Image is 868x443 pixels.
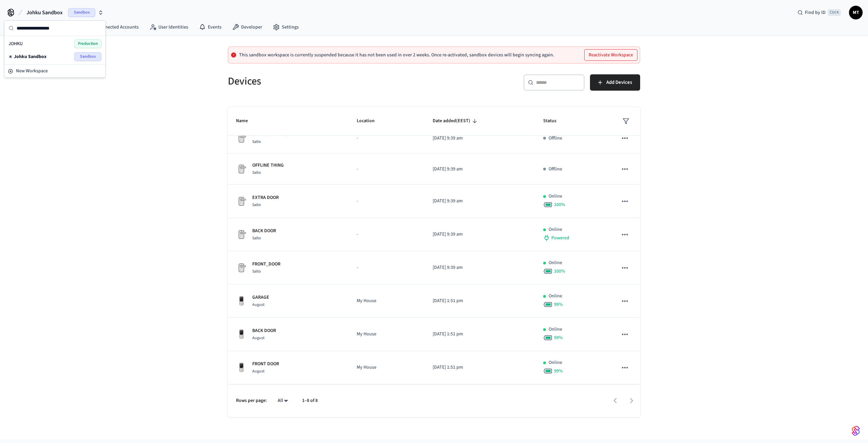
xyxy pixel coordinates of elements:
[554,301,563,308] span: 99 %
[236,229,247,240] img: Placeholder Lock Image
[549,226,562,233] p: Online
[5,66,105,77] button: New Workspace
[252,361,279,368] p: FRONT DOOR
[16,68,48,75] span: New Workspace
[357,331,416,338] p: My House
[792,6,846,19] div: Find by IDCtrl K
[252,227,276,235] p: BACK DOOR
[828,9,841,16] span: Ctrl K
[83,21,144,33] a: Connected Accounts
[252,170,261,176] span: Salto
[252,202,261,208] span: Salto
[68,8,95,17] span: Sandbox
[228,94,640,384] table: sticky table
[433,264,527,271] p: [DATE] 9:39 am
[252,194,279,201] p: EXTRA DOOR
[551,235,569,241] span: Powered
[252,294,269,301] p: GARAGE
[585,50,637,60] button: Reactivate Workspace
[194,21,227,33] a: Events
[236,362,247,373] img: Yale Assure Touchscreen Wifi Smart Lock, Satin Nickel, Front
[357,198,416,205] p: -
[433,116,479,126] span: Date added(EEST)
[252,269,261,274] span: Salto
[4,36,105,64] div: Suggestions
[268,21,304,33] a: Settings
[850,6,862,19] span: MT
[805,9,826,16] span: Find by ID
[236,196,247,207] img: Placeholder Lock Image
[14,53,46,60] span: Johku Sandbox
[252,302,264,308] span: August
[252,139,261,145] span: Salto
[433,166,527,173] p: [DATE] 9:39 am
[357,116,383,126] span: Location
[302,397,318,404] p: 1–8 of 8
[252,327,276,334] p: BACK DOOR
[849,6,863,19] button: MT
[26,8,63,17] span: Johku Sandbox
[74,39,101,48] span: Production
[252,162,284,169] p: OFFLINE THING
[252,368,264,374] span: August
[252,335,264,341] span: August
[236,397,267,404] p: Rows per page:
[549,166,562,173] p: Offline
[357,166,416,173] p: -
[433,331,527,338] p: [DATE] 1:51 pm
[357,135,416,142] p: -
[357,297,416,304] p: My House
[549,259,562,266] p: Online
[236,133,247,144] img: Placeholder Lock Image
[357,264,416,271] p: -
[227,21,268,33] a: Developer
[252,235,261,241] span: Salto
[543,116,565,126] span: Status
[74,52,101,61] span: Sandbox
[236,164,247,174] img: Placeholder Lock Image
[236,262,247,273] img: Placeholder Lock Image
[275,396,291,406] div: All
[252,261,280,268] p: FRONT_DOOR
[236,296,247,307] img: Yale Assure Touchscreen Wifi Smart Lock, Satin Nickel, Front
[433,297,527,304] p: [DATE] 1:51 pm
[144,21,194,33] a: User Identities
[549,193,562,200] p: Online
[549,135,562,142] p: Offline
[554,201,565,208] span: 100 %
[228,74,430,88] h5: Devices
[590,74,640,91] button: Add Devices
[8,40,23,47] span: JOHKU
[549,326,562,333] p: Online
[357,231,416,238] p: -
[433,198,527,205] p: [DATE] 9:39 am
[433,231,527,238] p: [DATE] 9:39 am
[236,329,247,340] img: Yale Assure Touchscreen Wifi Smart Lock, Satin Nickel, Front
[852,425,860,436] img: SeamLogoGradient.69752ec5.svg
[606,78,632,87] span: Add Devices
[554,268,565,275] span: 100 %
[239,52,554,58] p: This sandbox workspace is currently suspended because it has not been used in over 2 weeks. Once ...
[554,334,563,341] span: 99 %
[433,364,527,371] p: [DATE] 1:51 pm
[357,364,416,371] p: My House
[433,135,527,142] p: [DATE] 9:39 am
[236,116,257,126] span: Name
[549,359,562,366] p: Online
[549,293,562,300] p: Online
[554,368,563,374] span: 99 %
